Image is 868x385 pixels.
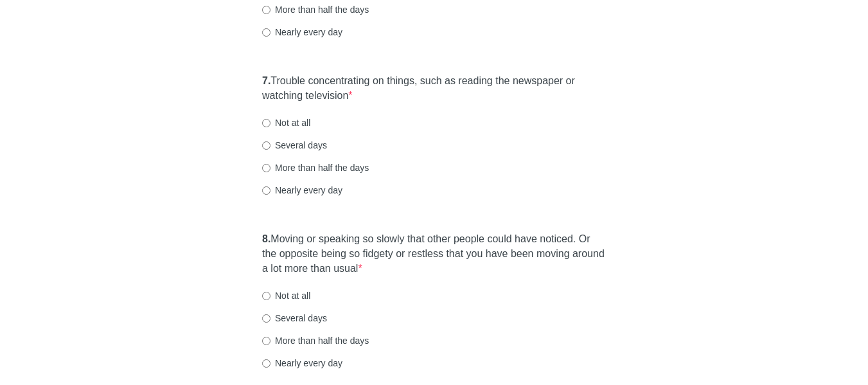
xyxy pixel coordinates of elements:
label: Not at all [262,289,310,302]
input: More than half the days [262,337,270,345]
input: Nearly every day [262,28,270,37]
label: Not at all [262,116,310,129]
label: Nearly every day [262,357,342,370]
input: Nearly every day [262,186,270,195]
label: Moving or speaking so slowly that other people could have noticed. Or the opposite being so fidge... [262,232,606,276]
label: Nearly every day [262,26,342,39]
input: More than half the days [262,164,270,172]
label: Several days [262,312,327,325]
label: Several days [262,139,327,152]
strong: 7. [262,75,270,86]
label: Trouble concentrating on things, such as reading the newspaper or watching television [262,74,606,103]
label: More than half the days [262,3,369,16]
strong: 8. [262,233,270,244]
input: Several days [262,314,270,323]
input: More than half the days [262,6,270,14]
input: Not at all [262,119,270,127]
input: Not at all [262,292,270,300]
label: More than half the days [262,161,369,174]
input: Nearly every day [262,359,270,368]
label: More than half the days [262,334,369,347]
label: Nearly every day [262,184,342,197]
input: Several days [262,141,270,150]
